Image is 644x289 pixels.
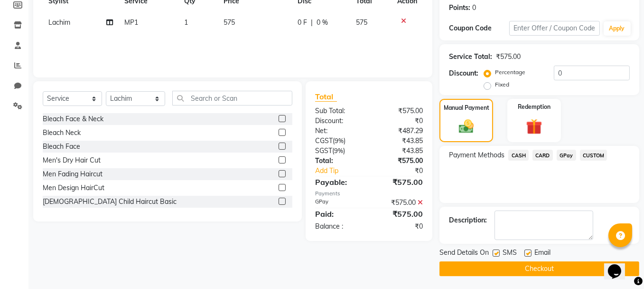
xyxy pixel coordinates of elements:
span: CASH [508,150,529,161]
span: | [311,18,313,28]
div: Total: [308,156,369,166]
div: Coupon Code [449,23,509,33]
span: SMS [503,248,517,260]
div: Sub Total: [308,106,369,116]
input: Enter Offer / Coupon Code [509,21,599,36]
div: ₹575.00 [369,106,430,116]
div: Payments [315,190,423,198]
label: Fixed [495,80,509,89]
span: GPay [557,150,576,161]
span: Payment Methods [449,150,504,160]
span: 0 F [298,18,307,28]
div: ( ) [308,146,369,156]
div: ₹575.00 [496,52,521,62]
div: ₹575.00 [369,156,430,166]
div: Discount: [308,116,369,126]
div: Paid: [308,208,369,220]
span: Total [315,92,337,102]
div: Bleach Neck [43,128,81,138]
div: Net: [308,126,369,136]
span: 9% [334,147,343,154]
div: ₹575.00 [369,176,430,188]
div: ₹487.29 [369,126,430,136]
div: ₹575.00 [369,198,430,208]
span: 575 [356,18,367,27]
label: Redemption [518,103,551,111]
span: Email [534,248,551,260]
div: ₹575.00 [369,208,430,220]
div: Balance : [308,222,369,231]
label: Percentage [495,68,525,77]
div: Bleach Face & Neck [43,114,103,124]
span: CUSTOM [580,150,607,161]
div: Men's Dry Hair Cut [43,155,101,165]
img: _cash.svg [454,118,478,135]
div: [DEMOGRAPHIC_DATA] Child Haircut Basic [43,197,177,207]
iframe: chat widget [604,251,635,279]
button: Checkout [439,261,639,276]
div: ₹0 [379,166,430,176]
div: GPay [308,198,369,208]
span: CARD [532,150,553,161]
div: Discount: [449,68,478,78]
span: CGST [315,136,333,145]
div: Description: [449,215,487,225]
div: Points: [449,3,470,13]
div: ( ) [308,136,369,146]
button: Apply [604,21,631,36]
span: Lachim [48,18,70,27]
span: 0 % [317,18,328,28]
a: Add Tip [308,166,379,176]
div: Bleach Face [43,142,80,152]
label: Manual Payment [444,104,489,112]
div: 0 [472,3,476,13]
div: ₹43.85 [369,146,430,156]
img: _gift.svg [521,117,547,137]
div: ₹0 [369,116,430,126]
div: ₹43.85 [369,136,430,146]
span: 575 [224,18,235,27]
div: ₹0 [369,222,430,231]
div: Payable: [308,176,369,188]
span: MP1 [124,18,138,27]
input: Search or Scan [172,91,292,106]
span: Send Details On [439,248,489,260]
div: Men Design HairCut [43,183,104,193]
div: Men Fading Haircut [43,169,103,179]
span: SGST [315,146,332,155]
span: 1 [184,18,188,27]
div: Service Total: [449,52,492,62]
span: 9% [335,137,344,144]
